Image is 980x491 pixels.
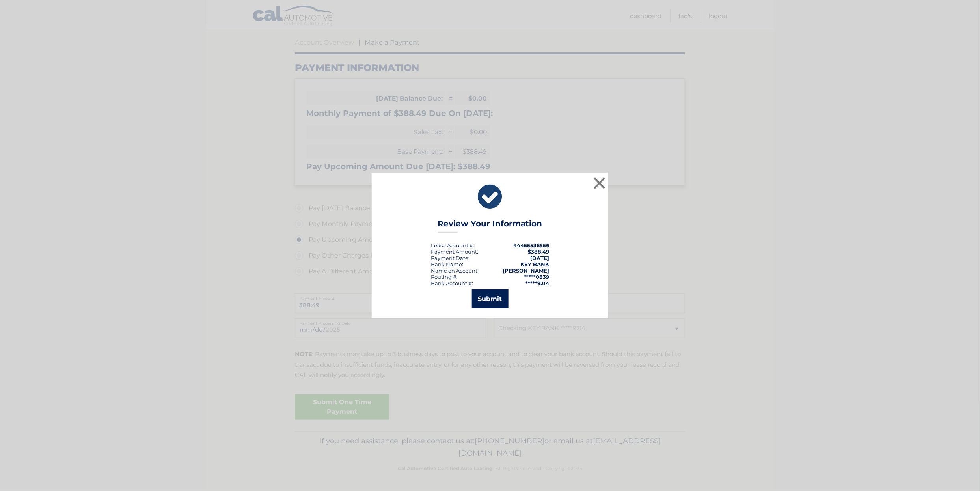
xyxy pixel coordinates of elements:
span: [DATE] [530,255,549,261]
div: Payment Amount: [431,248,478,255]
div: Lease Account #: [431,242,474,248]
button: × [592,175,607,191]
div: Bank Name: [431,261,463,267]
button: Submit [472,289,509,308]
div: Bank Account #: [431,280,473,286]
div: Name on Account: [431,267,479,274]
strong: [PERSON_NAME] [503,267,549,274]
strong: KEY BANK [520,261,549,267]
span: Payment Date [431,255,468,261]
span: $388.49 [528,248,549,255]
div: : [431,255,470,261]
strong: 44455536556 [513,242,549,248]
div: Routing #: [431,274,458,280]
h3: Review Your Information [438,219,542,233]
